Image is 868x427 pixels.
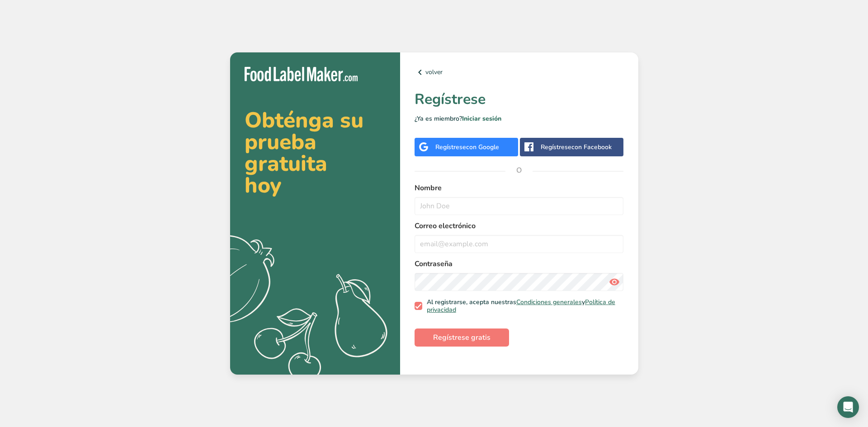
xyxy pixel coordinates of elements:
div: Open Intercom Messenger [837,396,859,418]
p: ¿Ya es miembro? [415,114,624,123]
img: Food Label Maker [245,67,358,82]
a: volver [415,67,624,78]
label: Nombre [415,183,624,193]
a: Política de privacidad [427,298,615,314]
a: Condiciones generales [516,298,582,306]
button: Regístrese gratis [415,328,509,347]
h2: Obténga su prueba gratuita hoy [245,109,386,196]
span: Al registrarse, acepta nuestras y [422,298,620,314]
span: con Facebook [571,143,612,151]
span: O [505,157,533,184]
input: email@example.com [415,235,624,253]
div: Regístrese [435,142,499,152]
input: John Doe [415,197,624,215]
h1: Regístrese [415,89,624,110]
a: Iniciar sesión [462,114,501,123]
label: Correo electrónico [415,221,624,231]
span: Regístrese gratis [433,332,491,343]
label: Contraseña [415,258,624,269]
div: Regístrese [541,142,612,152]
span: con Google [466,143,499,151]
